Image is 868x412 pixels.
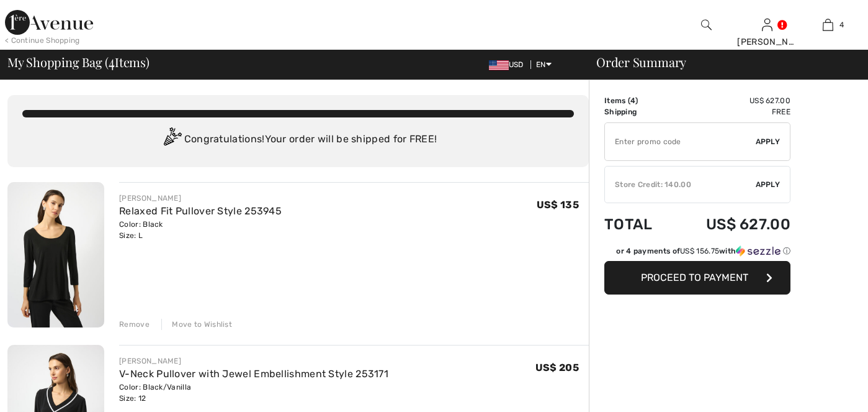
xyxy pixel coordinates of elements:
[672,95,790,106] td: US$ 627.00
[537,199,579,211] span: US$ 135
[7,56,150,68] span: My Shopping Bag ( Items)
[756,179,781,190] span: Apply
[762,19,772,30] a: Sign In
[159,127,184,152] img: Congratulation2.svg
[839,19,844,30] span: 4
[630,96,635,105] span: 4
[672,203,790,245] td: US$ 627.00
[604,203,672,245] td: Total
[701,17,712,32] img: search the website
[7,182,104,327] img: Relaxed Fit Pullover Style 253945
[798,17,857,32] a: 4
[489,60,529,69] span: USD
[22,127,574,152] div: Congratulations! Your order will be shipped for FREE!
[604,261,790,295] button: Proceed to Payment
[161,319,232,330] div: Move to Wishlist
[604,245,790,261] div: or 4 payments ofUS$ 156.75withSezzle Click to learn more about Sezzle
[762,17,772,32] img: My Info
[119,205,282,217] a: Relaxed Fit Pullover Style 253945
[119,319,150,330] div: Remove
[5,35,80,46] div: < Continue Shopping
[756,136,781,147] span: Apply
[119,355,388,367] div: [PERSON_NAME]
[109,53,115,69] span: 4
[680,247,719,255] span: US$ 156.75
[641,272,748,283] span: Proceed to Payment
[119,193,282,204] div: [PERSON_NAME]
[489,60,509,70] img: US Dollar
[672,106,790,117] td: Free
[736,245,781,257] img: Sezzle
[536,60,552,69] span: EN
[5,10,93,35] img: 1ère Avenue
[823,17,833,32] img: My Bag
[535,362,579,373] span: US$ 205
[605,179,756,190] div: Store Credit: 140.00
[737,35,797,48] div: [PERSON_NAME]
[616,245,790,257] div: or 4 payments of with
[581,56,861,68] div: Order Summary
[119,368,388,380] a: V-Neck Pullover with Jewel Embellishment Style 253171
[604,106,672,117] td: Shipping
[604,95,672,106] td: Items ( )
[119,382,388,404] div: Color: Black/Vanilla Size: 12
[605,123,756,160] input: Promo code
[119,219,282,241] div: Color: Black Size: L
